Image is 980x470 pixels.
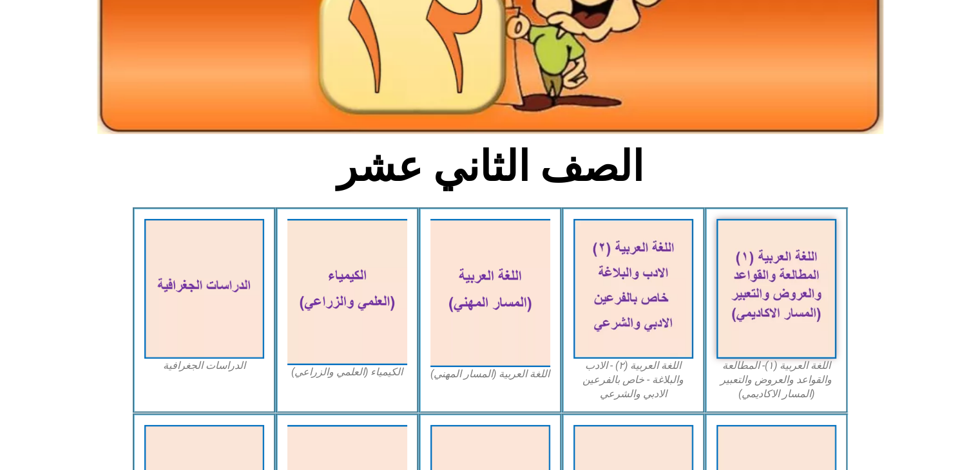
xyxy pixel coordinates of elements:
figcaption: اللغة العربية (١)- المطالعة والقواعد والعروض والتعبير (المسار الاكاديمي) [716,359,836,402]
figcaption: الدراسات الجغرافية [144,359,264,373]
img: Chemistry12-cover [287,219,407,365]
figcaption: الكيمياء (العلمي والزراعي) [287,365,407,379]
h2: الصف الثاني عشر [277,142,703,192]
figcaption: اللغة العربية (٢) - الادب والبلاغة - خاص بالفرعين الادبي والشرعي [573,359,693,402]
figcaption: اللغة العربية (المسار المهني) [430,367,550,381]
img: Arabic12(Vocational_Track)-cover [430,219,550,367]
